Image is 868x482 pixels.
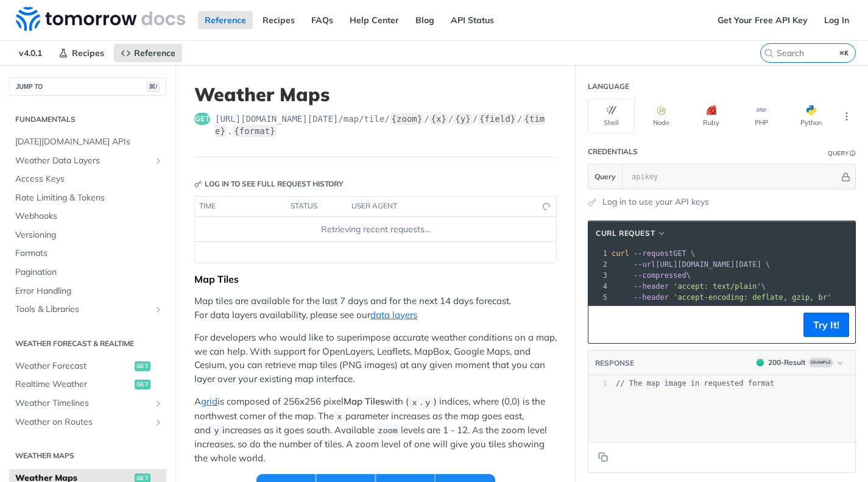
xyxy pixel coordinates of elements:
div: 3 [588,270,609,281]
a: Reference [114,44,182,62]
span: Query [595,171,616,182]
h2: Fundamentals [9,114,166,125]
button: Copy to clipboard [595,448,612,466]
input: apikey [626,165,839,189]
span: [URL][DOMAIN_NAME][DATE] \ [612,260,770,269]
span: https://api.tomorrow.io/v4/map/tile/{zoom}/{x}/{y}/{field}/{time}.{format} [215,113,557,137]
button: Show subpages for Weather on Routes [153,417,163,427]
button: More Languages [838,107,856,126]
span: Example [808,358,833,367]
button: Query [588,165,623,189]
span: x [412,398,417,407]
span: Rate Limiting & Tokens [15,192,163,204]
strong: Map Tiles [344,395,384,407]
label: {y} [454,113,471,125]
th: time [195,197,286,216]
a: Realtime Weatherget [9,375,166,394]
button: Show subpages for Tools & Libraries [153,305,163,314]
div: Credentials [588,146,638,157]
a: Weather on RoutesShow subpages for Weather on Routes [9,413,166,431]
span: Versioning [15,229,163,241]
button: cURL Request [591,227,671,239]
a: Access Keys [9,170,166,188]
span: get [194,113,210,125]
span: 200 [757,359,764,366]
span: Weather Forecast [15,360,132,372]
span: Access Keys [15,173,163,185]
button: Show subpages for Weather Data Layers [153,156,163,166]
svg: Key [194,180,202,188]
a: Versioning [9,226,166,244]
span: Tools & Libraries [15,303,150,316]
div: 4 [588,281,609,292]
a: Tools & LibrariesShow subpages for Tools & Libraries [9,300,166,319]
button: Node [638,99,685,133]
div: 1 [588,378,607,389]
span: --header [633,293,669,302]
label: {time} [215,113,545,137]
span: 'accept: text/plain' [673,282,761,291]
i: Information [850,151,856,157]
button: RESPONSE [595,357,635,369]
h1: Weather Maps [194,83,557,105]
label: {format} [233,125,276,137]
a: Rate Limiting & Tokens [9,189,166,207]
a: Blog [409,11,441,29]
span: y [425,398,430,407]
button: PHP [738,99,785,133]
span: Error Handling [15,285,163,297]
div: 1 [588,248,609,259]
a: Formats [9,244,166,263]
span: \ [612,282,766,291]
a: data layers [370,309,417,321]
a: grid [201,395,217,407]
span: cURL Request [596,228,655,239]
a: Error Handling [9,282,166,300]
span: Weather on Routes [15,416,150,428]
span: GET \ [612,249,695,258]
div: Query [828,149,849,158]
kbd: ⌘K [837,47,852,59]
button: Shell [588,99,635,133]
a: API Status [444,11,501,29]
span: get [135,361,150,371]
span: --url [633,260,655,269]
a: Get Your Free API Key [711,11,814,29]
span: Weather Timelines [15,397,150,409]
h2: Weather Maps [9,450,166,461]
span: curl [612,249,629,258]
a: Log In [817,11,856,29]
span: Webhooks [15,210,163,222]
svg: More ellipsis [841,111,852,122]
button: Show subpages for Weather Timelines [153,399,163,408]
label: {x} [430,113,448,125]
span: x [337,413,342,422]
div: Language [588,81,629,92]
label: {zoom} [390,113,424,125]
span: y [214,427,219,436]
span: [DATE][DOMAIN_NAME] APIs [15,136,163,148]
span: --compressed [633,271,686,280]
th: status [286,197,347,216]
a: Recipes [256,11,302,29]
button: JUMP TO⌘/ [9,77,166,96]
svg: Search [764,48,774,58]
button: Ruby [688,99,735,133]
span: Formats [15,247,163,260]
a: FAQs [305,11,340,29]
span: Reference [134,48,175,58]
button: Hide [839,171,852,183]
img: Tomorrow.io Weather API Docs [16,7,185,31]
span: --header [633,282,669,291]
p: A is composed of 256x256 pixel with ( , ) indices, where (0,0) is the northwest corner of the map... [194,395,557,465]
a: [DATE][DOMAIN_NAME] APIs [9,133,166,151]
th: user agent [347,197,532,216]
span: Recipes [72,48,104,58]
span: v4.0.1 [12,44,49,62]
span: get [135,380,150,389]
a: Help Center [343,11,406,29]
a: Webhooks [9,207,166,225]
span: // The map image in requested format [616,379,774,388]
span: zoom [378,427,397,436]
a: Weather TimelinesShow subpages for Weather Timelines [9,394,166,413]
